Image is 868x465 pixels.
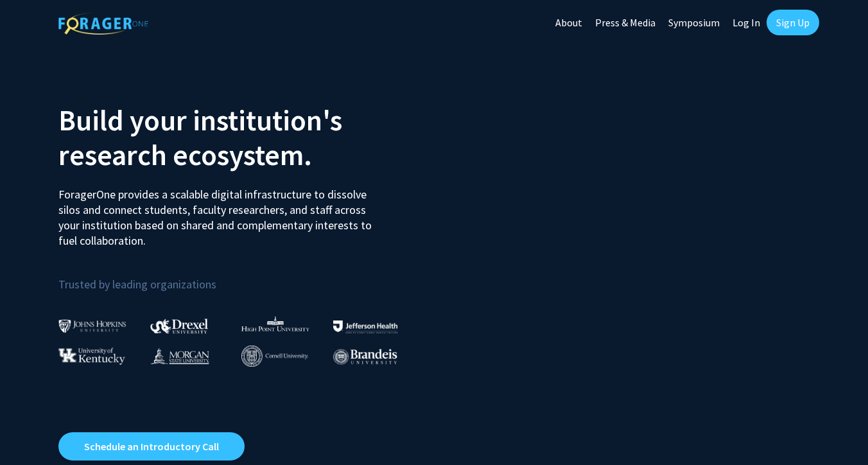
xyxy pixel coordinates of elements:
img: Johns Hopkins University [58,319,126,333]
img: Cornell University [241,346,308,367]
a: Opens in a new tab [58,432,245,461]
a: Sign Up [767,10,819,35]
h2: Build your institution's research ecosystem. [58,103,424,172]
img: Drexel University [150,319,208,333]
img: Brandeis University [333,349,397,365]
p: ForagerOne provides a scalable digital infrastructure to dissolve silos and connect students, fac... [58,177,381,249]
img: University of Kentucky [58,347,125,365]
img: ForagerOne Logo [58,12,148,35]
img: High Point University [241,316,309,331]
p: Trusted by leading organizations [58,259,424,294]
img: Thomas Jefferson University [333,320,397,333]
img: Morgan State University [150,347,209,364]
